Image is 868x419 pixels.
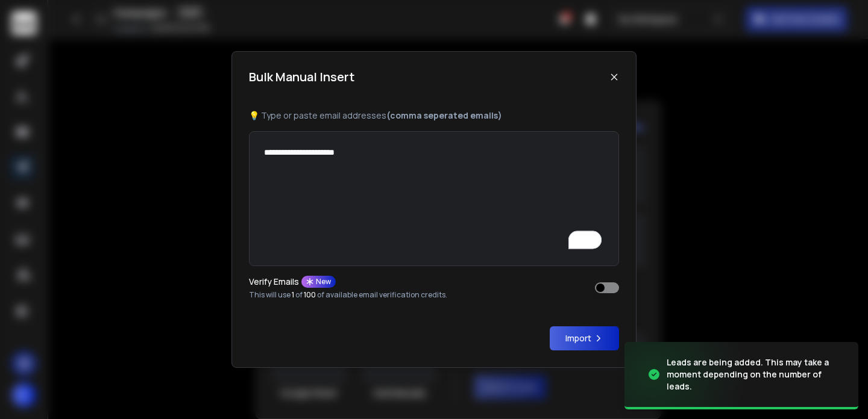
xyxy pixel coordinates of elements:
[249,131,619,266] textarea: To enrich screen reader interactions, please activate Accessibility in Grammarly extension settings
[249,290,447,300] p: This will use of of available email verification credits.
[304,290,316,300] span: 100
[550,326,619,350] button: Import
[624,339,745,411] img: image
[249,69,354,85] h1: Bulk Manual Insert
[386,110,502,121] b: (comma seperated emails)
[667,356,844,393] div: Leads are being added. This may take a moment depending on the number of leads.
[249,278,299,286] p: Verify Emails
[301,276,336,288] div: New
[249,110,619,122] p: 💡 Type or paste email addresses
[292,290,294,300] span: 1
